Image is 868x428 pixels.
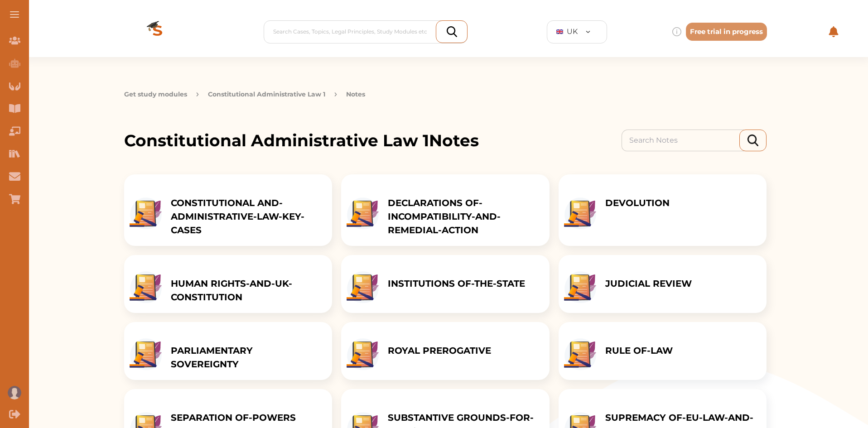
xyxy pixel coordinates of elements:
[622,130,748,151] input: Search Notes
[447,26,457,37] img: search_icon
[196,90,199,99] img: arrow
[672,27,681,36] img: info-img
[388,196,540,237] p: DECLARATIONS OF-INCOMPATIBILITY-AND-REMEDIAL-ACTION
[651,387,859,419] iframe: HelpCrunch
[567,26,578,37] span: UK
[556,29,563,34] img: GB Flag
[334,90,337,99] img: arrow
[686,23,767,41] button: Free trial in progress
[171,277,323,304] p: HUMAN RIGHTS-AND-UK-CONSTITUTION
[388,277,525,290] p: INSTITUTIONS OF-THE-STATE
[8,386,21,399] img: User profile
[605,196,670,210] p: DEVOLUTION
[586,31,590,33] img: arrow-down
[124,128,479,153] p: Constitutional Administrative Law 1 Notes
[605,277,692,290] p: JUDICIAL REVIEW
[171,411,296,424] p: SEPARATION OF-POWERS
[605,344,673,357] p: RULE OF-LAW
[171,196,323,237] p: CONSTITUTIONAL AND-ADMINISTRATIVE-LAW-KEY-CASES
[747,135,758,146] img: Search
[208,90,325,99] button: Constitutional Administrative Law 1
[346,90,365,99] p: Notes
[171,344,323,371] p: PARLIAMENTARY SOVEREIGNTY
[121,6,194,57] img: Logo
[124,90,187,99] button: Get study modules
[388,344,491,357] p: ROYAL PREROGATIVE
